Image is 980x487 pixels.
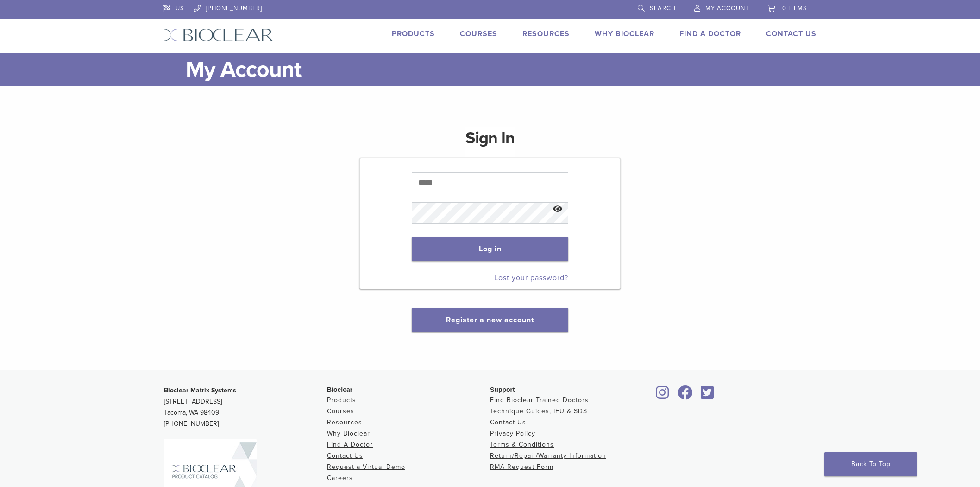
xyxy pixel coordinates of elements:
button: Register a new account [412,308,568,332]
span: 0 items [782,5,807,12]
a: Return/Repair/Warranty Information [490,452,606,460]
a: Bioclear [653,391,672,400]
strong: Bioclear Matrix Systems [164,386,236,394]
a: Bioclear [697,391,717,400]
a: Request a Virtual Demo [327,463,405,471]
a: Products [327,396,356,404]
button: Log in [412,237,568,261]
a: Find A Doctor [679,29,741,38]
a: Find A Doctor [327,441,373,449]
a: Terms & Conditions [490,441,554,449]
a: Technique Guides, IFU & SDS [490,407,587,415]
a: Why Bioclear [327,429,370,437]
a: Lost your password? [494,273,568,282]
span: Support [490,386,515,393]
img: Bioclear [163,28,273,42]
span: Search [650,5,676,12]
a: Careers [327,474,353,482]
a: Find Bioclear Trained Doctors [490,396,589,404]
a: Courses [327,407,354,415]
a: Products [392,29,435,38]
a: Contact Us [327,452,363,460]
a: Privacy Policy [490,429,535,437]
a: Resources [522,29,570,38]
button: Show password [548,198,568,221]
a: Resources [327,418,362,426]
p: [STREET_ADDRESS] Tacoma, WA 98409 [PHONE_NUMBER] [164,385,327,429]
a: Contact Us [490,418,526,426]
a: Back To Top [824,452,917,476]
h1: Sign In [465,127,515,157]
a: Register a new account [446,315,534,325]
span: My Account [705,5,749,12]
span: Bioclear [327,386,352,393]
a: Bioclear [674,391,696,400]
a: Why Bioclear [595,29,654,38]
a: Contact Us [766,29,817,38]
a: RMA Request Form [490,463,553,471]
h1: My Account [186,53,817,86]
a: Courses [460,29,497,38]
